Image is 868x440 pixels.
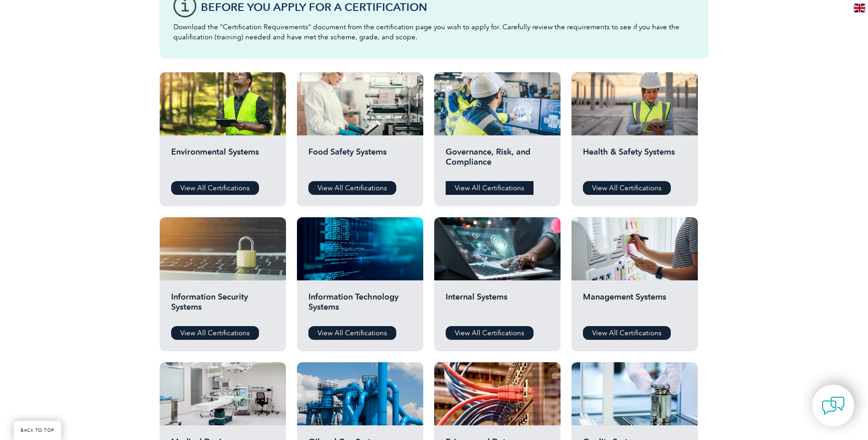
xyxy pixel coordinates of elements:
[583,181,671,195] a: View All Certifications
[173,22,695,42] p: Download the “Certification Requirements” document from the certification page you wish to apply ...
[583,326,671,340] a: View All Certifications
[446,147,549,174] h2: Governance, Risk, and Compliance
[446,326,534,340] a: View All Certifications
[446,181,534,195] a: View All Certifications
[171,181,259,195] a: View All Certifications
[308,181,396,195] a: View All Certifications
[171,292,275,319] h2: Information Security Systems
[308,292,412,319] h2: Information Technology Systems
[822,394,845,417] img: contact-chat.png
[308,147,412,174] h2: Food Safety Systems
[201,1,695,13] h3: Before You Apply For a Certification
[14,421,61,440] a: BACK TO TOP
[583,147,686,174] h2: Health & Safety Systems
[171,326,259,340] a: View All Certifications
[583,292,686,319] h2: Management Systems
[308,326,396,340] a: View All Certifications
[854,4,865,12] img: en
[446,292,549,319] h2: Internal Systems
[171,147,275,174] h2: Environmental Systems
